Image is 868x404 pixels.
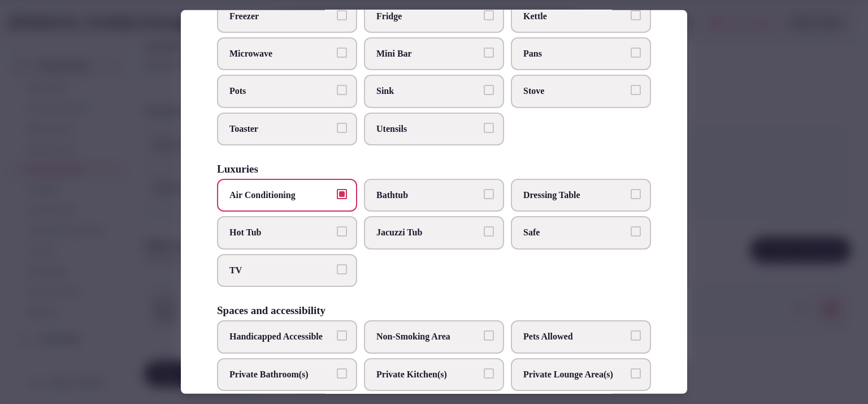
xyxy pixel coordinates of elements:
button: Handicapped Accessible [337,330,347,341]
span: Jacuzzi Tub [376,226,480,239]
span: Safe [523,226,627,239]
span: Utensils [376,123,480,135]
button: Private Bathroom(s) [337,368,347,379]
button: Fridge [484,10,494,20]
button: Hot Tub [337,226,347,237]
span: Fridge [376,10,480,22]
span: Handicapped Accessible [229,330,333,343]
button: Sink [484,85,494,95]
button: Microwave [337,48,347,58]
span: Dressing Table [523,189,627,201]
button: Pots [337,85,347,95]
button: Air Conditioning [337,189,347,199]
button: Pans [631,48,641,58]
span: Hot Tub [229,226,333,239]
button: Jacuzzi Tub [484,226,494,237]
span: Pets Allowed [523,330,627,343]
button: Toaster [337,123,347,133]
span: Freezer [229,10,333,22]
button: Mini Bar [484,48,494,58]
span: TV [229,264,333,277]
h3: Spaces and accessibility [217,305,325,316]
span: Private Lounge Area(s) [523,368,627,381]
button: Private Lounge Area(s) [631,368,641,379]
button: Utensils [484,123,494,133]
span: Private Bathroom(s) [229,368,333,381]
span: Stove [523,85,627,97]
span: Non-Smoking Area [376,330,480,343]
span: Pots [229,85,333,97]
button: Non-Smoking Area [484,330,494,341]
button: Kettle [631,10,641,20]
button: TV [337,264,347,274]
button: Private Kitchen(s) [484,368,494,379]
button: Dressing Table [631,189,641,199]
span: Toaster [229,123,333,135]
button: Pets Allowed [631,330,641,341]
button: Stove [631,85,641,95]
span: Sink [376,85,480,97]
button: Bathtub [484,189,494,199]
span: Mini Bar [376,48,480,60]
span: Private Kitchen(s) [376,368,480,381]
span: Microwave [229,48,333,60]
span: Bathtub [376,189,480,201]
h3: Luxuries [217,164,258,174]
button: Freezer [337,10,347,20]
span: Kettle [523,10,627,22]
span: Air Conditioning [229,189,333,201]
button: Safe [631,226,641,237]
span: Pans [523,48,627,60]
